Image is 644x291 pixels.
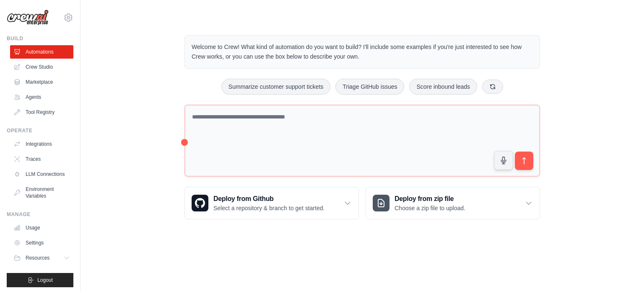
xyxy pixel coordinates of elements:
a: Usage [10,221,73,234]
p: Choose a zip file to upload. [395,204,465,212]
a: LLM Connections [10,167,73,181]
button: Logout [7,273,73,287]
a: Automations [10,45,73,59]
p: Select a repository & branch to get started. [213,204,325,212]
img: Logo [7,10,49,26]
div: Build [7,35,73,42]
div: Manage [7,211,73,218]
span: Resources [26,255,49,261]
button: Resources [10,251,73,265]
h3: Deploy from Github [213,194,325,204]
h3: Deploy from zip file [395,194,465,204]
a: Crew Studio [10,60,73,74]
a: Settings [10,236,73,250]
p: Welcome to Crew! What kind of automation do you want to build? I'll include some examples if you'... [192,42,533,62]
button: Triage GitHub issues [335,79,404,95]
div: Operate [7,127,73,134]
a: Traces [10,152,73,166]
a: Marketplace [10,75,73,89]
span: Logout [37,277,53,283]
button: Score inbound leads [409,79,477,95]
a: Integrations [10,137,73,151]
a: Environment Variables [10,183,73,203]
a: Tool Registry [10,106,73,119]
a: Agents [10,90,73,104]
button: Summarize customer support tickets [221,79,330,95]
